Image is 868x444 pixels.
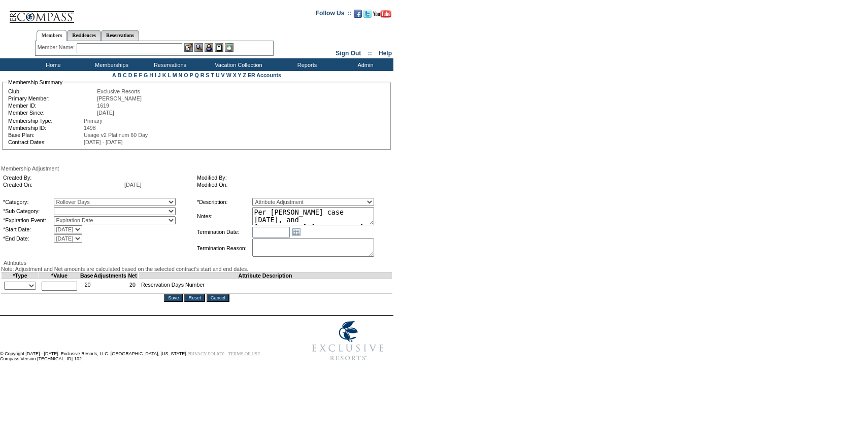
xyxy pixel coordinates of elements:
[139,72,142,78] a: F
[233,72,237,78] a: X
[84,132,148,138] span: Usage v2 Platinum 60 Day
[225,43,233,52] img: b_calculator.gif
[221,72,225,78] a: V
[243,72,246,78] a: Z
[197,175,387,181] td: Modified By:
[252,207,374,225] textarea: Per [PERSON_NAME] case [DATE], and [PERSON_NAME]/[PERSON_NAME] approval, rolling 12 days from 24/...
[197,207,251,225] td: Notes:
[198,58,277,71] td: Vacation Collection
[226,72,231,78] a: W
[112,72,116,78] a: A
[336,50,361,57] a: Sign Out
[363,13,372,19] a: Follow us on Twitter
[3,216,53,224] td: *Expiration Event:
[373,10,391,18] img: Subscribe to our YouTube Channel
[101,30,139,41] a: Reservations
[1,260,392,266] div: Attributes
[8,132,83,138] td: Base Plan:
[8,103,96,109] td: Member ID:
[184,72,188,78] a: O
[197,182,387,188] td: Modified On:
[335,58,393,71] td: Admin
[211,72,214,78] a: T
[3,175,123,181] td: Created By:
[248,72,281,78] a: ER Accounts
[80,279,93,294] td: 20
[3,234,53,243] td: *End Date:
[228,351,260,356] a: TERMS OF USE
[8,95,96,101] td: Primary Member:
[7,79,63,85] legend: Membership Summary
[127,272,139,279] td: Net
[97,103,109,109] span: 1619
[149,72,153,78] a: H
[354,13,362,19] a: Become our fan on Facebook
[197,226,251,237] td: Termination Date:
[277,58,335,71] td: Reports
[291,226,302,237] a: Open the calendar popup.
[97,110,114,116] span: [DATE]
[190,72,193,78] a: P
[168,72,171,78] a: L
[206,72,209,78] a: S
[1,165,392,172] div: Membership Adjustment
[194,43,203,52] img: View
[3,207,53,215] td: *Sub Category:
[363,10,372,18] img: Follow us on Twitter
[140,58,198,71] td: Reservations
[124,182,142,188] span: [DATE]
[155,72,156,78] a: I
[93,272,127,279] td: Adjustments
[162,72,166,78] a: K
[8,110,96,116] td: Member Since:
[127,279,139,294] td: 20
[138,279,392,294] td: Reservation Days Number
[238,72,242,78] a: Y
[117,72,121,78] a: B
[138,272,392,279] td: Attribute Description
[84,139,123,145] span: [DATE] - [DATE]
[97,88,140,94] span: Exclusive Resorts
[81,58,140,71] td: Memberships
[201,72,205,78] a: R
[368,50,372,57] span: ::
[8,118,83,124] td: Membership Type:
[97,95,142,101] span: [PERSON_NAME]
[215,43,223,52] img: Reservations
[80,272,93,279] td: Base
[197,238,251,258] td: Termination Reason:
[3,182,123,188] td: Created On:
[2,272,39,279] td: *Type
[216,72,220,78] a: U
[1,266,392,272] div: Note: Adjustment and Net amounts are calculated based on the selected contract's start and end da...
[23,58,81,71] td: Home
[158,72,161,78] a: J
[197,198,251,206] td: *Description:
[205,43,213,52] img: Impersonate
[67,30,101,41] a: Residences
[9,3,75,23] img: Compass Home
[8,125,83,131] td: Membership ID:
[144,72,148,78] a: G
[3,198,53,206] td: *Category:
[84,125,96,131] span: 1498
[37,30,68,41] a: Members
[164,294,183,302] input: Save
[38,43,77,52] div: Member Name:
[173,72,177,78] a: M
[3,225,53,233] td: *Start Date:
[207,294,229,302] input: Cancel
[194,72,198,78] a: Q
[133,72,137,78] a: E
[8,88,96,94] td: Club:
[187,351,224,356] a: PRIVACY POLICY
[373,13,391,19] a: Subscribe to our YouTube Channel
[179,72,183,78] a: N
[354,10,362,18] img: Become our fan on Facebook
[123,72,127,78] a: C
[128,72,132,78] a: D
[8,139,83,145] td: Contract Dates:
[379,50,392,57] a: Help
[184,294,205,302] input: Reset
[39,272,80,279] td: *Value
